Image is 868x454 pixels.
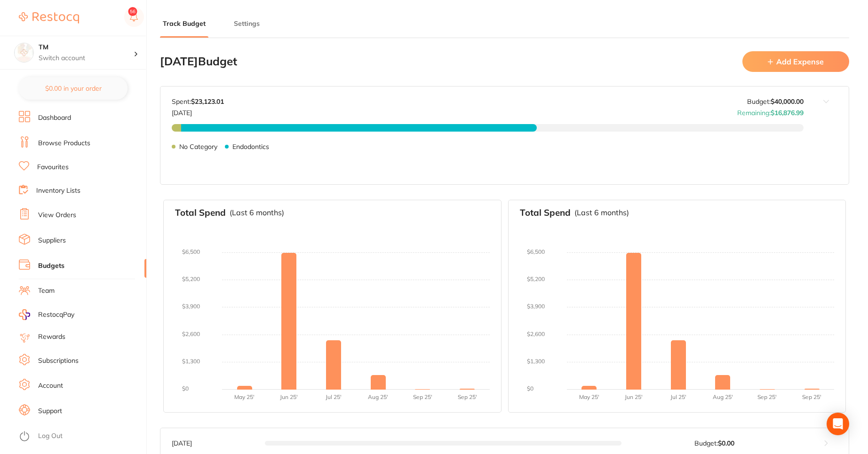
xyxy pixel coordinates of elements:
[36,186,80,196] a: Inventory Lists
[19,429,143,444] button: Log Out
[37,163,69,172] a: Favourites
[38,286,55,296] a: Team
[38,407,62,416] a: Support
[38,356,79,366] a: Subscriptions
[172,105,224,117] p: [DATE]
[191,97,224,106] strong: $23,123.01
[230,208,284,217] p: (Last 6 months)
[38,261,64,271] a: Budgets
[737,105,804,117] p: Remaining:
[175,208,226,218] h3: Total Spend
[19,12,79,23] img: Restocq Logo
[718,439,734,447] strong: $0.00
[771,109,804,117] strong: $16,876.99
[19,309,74,320] a: RestocqPay
[179,143,217,150] p: No Category
[172,98,224,105] p: Spent:
[38,113,71,123] a: Dashboard
[231,19,263,28] button: Settings
[15,43,33,62] img: TM
[38,381,63,391] a: Account
[38,332,65,342] a: Rewards
[827,413,849,435] div: Open Intercom Messenger
[160,55,237,68] h2: [DATE] Budget
[38,236,66,245] a: Suppliers
[38,431,63,441] a: Log Out
[38,139,90,148] a: Browse Products
[19,309,30,320] img: RestocqPay
[19,77,127,100] button: $0.00 in your order
[747,98,804,105] p: Budget:
[574,208,629,217] p: (Last 6 months)
[694,439,734,447] p: Budget:
[19,7,79,29] a: Restocq Logo
[39,54,134,63] p: Switch account
[172,439,261,447] p: [DATE]
[742,51,849,71] button: Add Expense
[771,97,804,106] strong: $40,000.00
[38,310,74,320] span: RestocqPay
[38,211,76,220] a: View Orders
[39,43,134,52] h4: TM
[160,19,208,28] button: Track Budget
[232,143,269,150] p: Endodontics
[520,208,571,218] h3: Total Spend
